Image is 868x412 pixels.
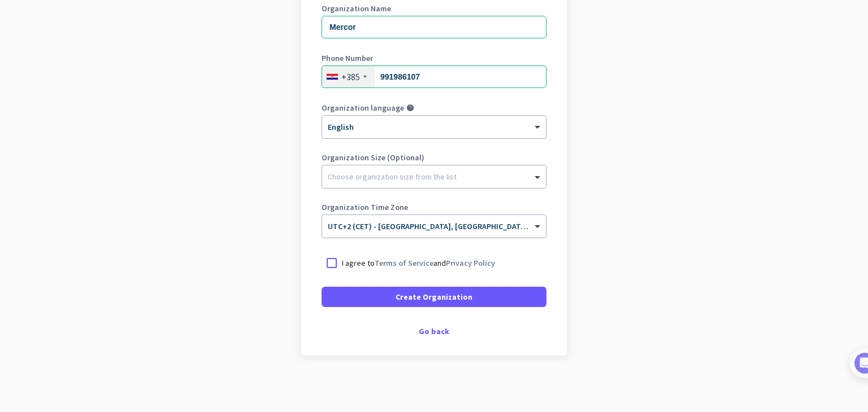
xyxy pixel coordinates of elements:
[322,203,546,211] label: Organization Time Zone
[342,257,495,269] p: I agree to and
[322,104,404,112] label: Organization language
[446,258,495,268] a: Privacy Policy
[396,291,472,303] span: Create Organization
[322,54,546,62] label: Phone Number
[341,71,360,82] div: +385
[322,287,546,307] button: Create Organization
[322,327,546,335] div: Go back
[322,5,546,12] label: Organization Name
[322,16,546,38] input: What is the name of your organization?
[322,154,546,161] label: Organization Size (Optional)
[375,258,433,268] a: Terms of Service
[406,104,414,112] i: help
[322,65,546,88] input: 1 2345 678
